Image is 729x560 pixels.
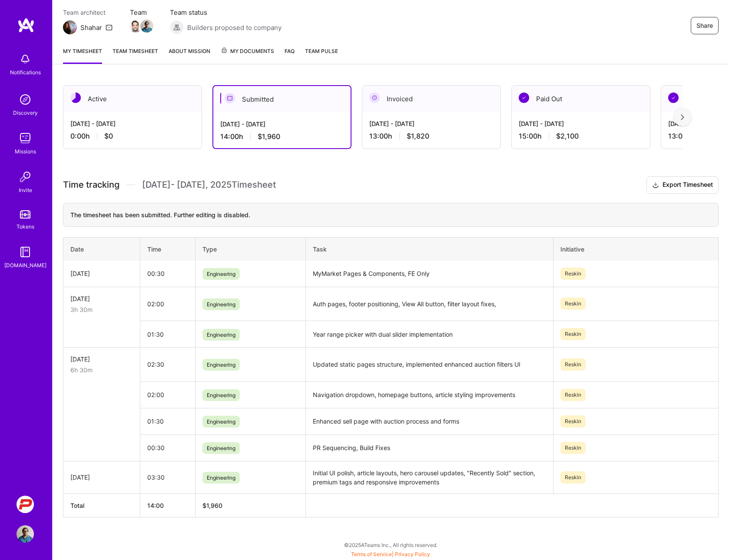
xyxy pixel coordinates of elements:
div: Paid Out [512,86,650,112]
a: Team Member Avatar [141,19,152,33]
span: Reskin [560,268,586,280]
div: [DATE] [70,355,133,364]
div: [DATE] [70,269,133,278]
img: guide book [17,243,34,261]
div: Missions [15,147,36,156]
div: Active [63,86,202,112]
td: Navigation dropdown, homepage buttons, article styling improvements [305,381,553,408]
img: discovery [17,91,34,108]
span: [DATE] - [DATE] , 2025 Timesheet [142,179,276,190]
div: Shahar [80,23,102,32]
span: Reskin [560,298,586,310]
img: Invoiced [369,93,380,103]
th: Task [305,237,553,261]
div: Discovery [13,108,38,117]
td: 03:30 [140,461,196,494]
span: $2,100 [556,132,579,141]
a: Team Pulse [305,46,338,64]
td: 02:30 [140,348,196,382]
span: Engineering [202,298,240,310]
span: Engineering [202,472,240,484]
td: 01:30 [140,408,196,434]
span: Engineering [202,389,240,401]
th: Date [63,237,140,261]
a: Team timesheet [113,46,158,64]
span: Share [696,21,713,30]
span: Team Pulse [305,48,338,54]
img: Paid Out [668,93,679,103]
span: $1,820 [407,132,429,141]
img: tokens [20,210,30,219]
span: | [351,551,430,557]
span: Builders proposed to company [187,23,282,32]
td: 00:30 [140,434,196,461]
th: $1,960 [196,494,305,517]
span: Team status [170,8,282,17]
img: teamwork [17,129,34,147]
span: Engineering [202,416,240,427]
img: logo [17,17,35,33]
td: Enhanced sell page with auction process and forms [305,408,553,434]
span: $0 [104,132,113,141]
a: Team Member Avatar [130,19,141,33]
td: MyMarket Pages & Components, FE Only [305,261,553,287]
div: [DATE] - [DATE] [220,119,344,129]
img: Submitted [225,93,235,103]
div: 6h 30m [70,365,133,374]
div: 3h 30m [70,305,133,314]
img: Team Member Avatar [129,20,142,33]
span: Reskin [560,442,586,454]
a: My timesheet [63,46,102,64]
a: Privacy Policy [395,551,430,557]
div: 0:00 h [70,132,195,141]
img: Invite [17,168,34,186]
a: My Documents [221,46,274,64]
td: PR Sequencing, Build Fixes [305,434,553,461]
span: Team architect [63,8,113,17]
div: Invite [19,186,32,195]
img: User Avatar [17,525,34,543]
div: Notifications [10,68,41,77]
img: bell [17,50,34,68]
a: User Avatar [14,525,36,543]
span: Reskin [560,389,586,401]
th: Initiative [553,237,718,261]
a: Terms of Service [351,551,392,557]
span: Engineering [202,359,240,371]
th: Type [196,237,305,261]
a: PCarMarket: Car Marketplace Web App Redesign [14,496,36,513]
td: 02:00 [140,287,196,321]
a: About Mission [169,46,210,64]
div: [DATE] [70,473,133,482]
span: Engineering [202,442,240,454]
td: 02:00 [140,381,196,408]
img: PCarMarket: Car Marketplace Web App Redesign [17,496,34,513]
td: 00:30 [140,261,196,287]
td: Year range picker with dual slider implementation [305,321,553,348]
span: Reskin [560,415,586,427]
img: right [681,114,684,120]
div: [DATE] - [DATE] [519,119,643,128]
th: Total [63,494,140,517]
span: $1,960 [258,132,280,141]
img: Team Member Avatar [140,20,153,33]
div: Submitted [213,86,351,113]
div: [DATE] - [DATE] [369,119,494,128]
div: 13:00 h [369,132,494,141]
img: Active [70,93,81,103]
div: The timesheet has been submitted. Further editing is disabled. [63,203,719,227]
button: Share [691,17,719,34]
a: FAQ [285,46,295,64]
td: Auth pages, footer positioning, View All button, filter layout fixes, [305,287,553,321]
td: Updated static pages structure, implemented enhanced auction filters UI [305,348,553,382]
span: Team [130,8,152,17]
th: 14:00 [140,494,196,517]
i: icon Mail [106,24,113,31]
span: Engineering [202,268,240,280]
div: Tokens [17,222,34,231]
td: 01:30 [140,321,196,348]
i: icon Download [652,181,659,190]
span: My Documents [221,46,274,56]
button: Export Timesheet [646,176,719,194]
div: 15:00 h [519,132,643,141]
